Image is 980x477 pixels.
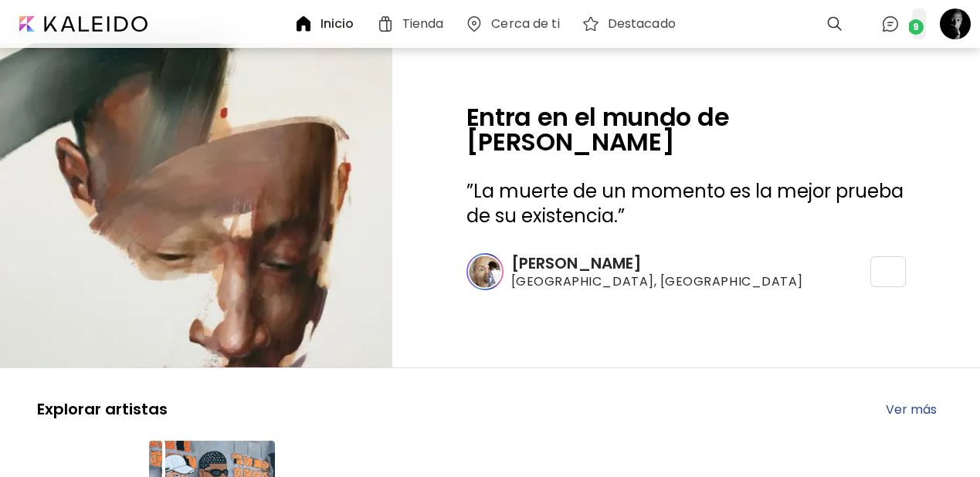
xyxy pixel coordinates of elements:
[466,253,906,290] a: [PERSON_NAME][GEOGRAPHIC_DATA], [GEOGRAPHIC_DATA]icon
[466,105,906,154] h2: Entra en el mundo de [PERSON_NAME]
[466,178,904,228] span: La muerte de un momento es la mejor prueba de su existencia.
[358,15,432,33] a: Tienda
[384,18,426,30] h6: Tienda
[863,15,881,33] img: chatIcon
[446,15,547,33] a: Cerca de ti
[276,15,342,33] a: Inicio
[511,253,803,273] h6: [PERSON_NAME]
[466,179,906,228] h3: ” ”
[302,18,336,30] h6: Inicio
[511,273,803,290] span: [GEOGRAPHIC_DATA], [GEOGRAPHIC_DATA]
[908,10,924,25] span: 9
[473,18,541,30] h6: Cerca de ti
[897,11,923,37] button: bellIcon9
[589,18,657,30] h6: Destacado
[880,264,896,279] img: icon
[874,400,943,419] a: Ver más
[900,15,919,33] img: bellIcon
[37,399,168,419] h5: Explorar artistas
[563,15,663,33] a: Destacado
[826,15,844,33] img: cart
[931,405,943,414] img: arrow-right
